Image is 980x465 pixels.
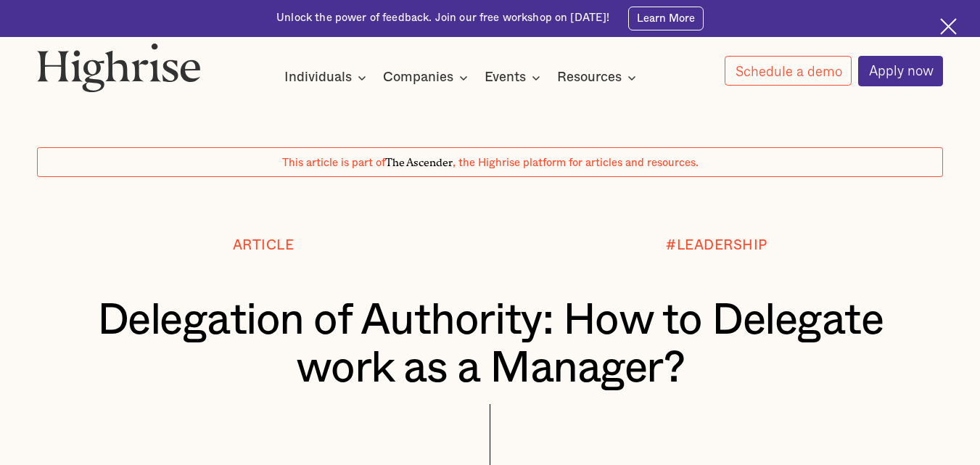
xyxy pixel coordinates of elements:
span: , the Highrise platform for articles and resources. [453,157,699,168]
div: #LEADERSHIP [666,239,767,254]
a: Learn More [628,7,704,30]
div: Companies [383,69,472,86]
div: Events [485,69,545,86]
a: Schedule a demo [725,56,852,86]
img: Cross icon [940,18,957,35]
div: Events [485,69,526,86]
div: Companies [383,69,453,86]
div: Individuals [284,69,352,86]
div: Resources [557,69,622,86]
div: Individuals [284,69,371,86]
div: Article [233,239,295,254]
span: The Ascender [385,154,453,167]
a: Apply now [858,56,944,86]
h1: Delegation of Authority: How to Delegate work as a Manager? [75,297,906,392]
span: This article is part of [282,157,385,168]
div: Unlock the power of feedback. Join our free workshop on [DATE]! [276,11,609,25]
div: Resources [557,69,641,86]
img: Highrise logo [37,43,201,92]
